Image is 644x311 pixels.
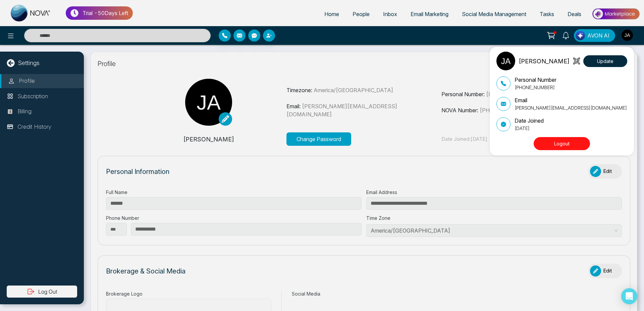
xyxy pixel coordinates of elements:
p: [DATE] [515,125,544,132]
div: Open Intercom Messenger [621,288,637,304]
p: Personal Number [515,76,556,84]
p: [PHONE_NUMBER] [515,84,556,91]
button: Logout [534,137,590,150]
p: [PERSON_NAME][EMAIL_ADDRESS][DOMAIN_NAME] [515,104,627,111]
p: Date Joined [515,117,544,125]
button: Update [583,55,627,67]
p: [PERSON_NAME] [519,57,570,66]
p: Email [515,96,627,104]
